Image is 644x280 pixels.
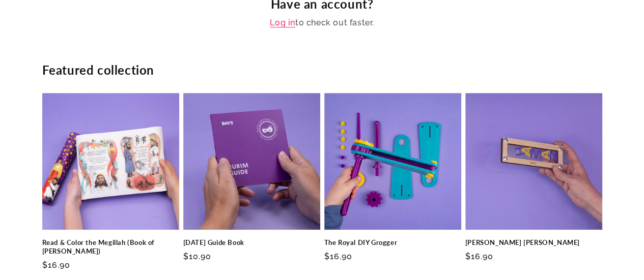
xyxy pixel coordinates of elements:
p: to check out faster. [42,16,602,30]
h2: Featured collection [42,62,602,78]
a: Log in [270,16,295,30]
ul: Slider [42,93,602,280]
a: Read & Color the Megillah (Book of [PERSON_NAME]) [42,238,179,256]
a: [DATE] Guide Book [183,238,320,247]
a: [PERSON_NAME] [PERSON_NAME] [465,238,602,247]
a: The Royal DIY Grogger [324,238,461,247]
